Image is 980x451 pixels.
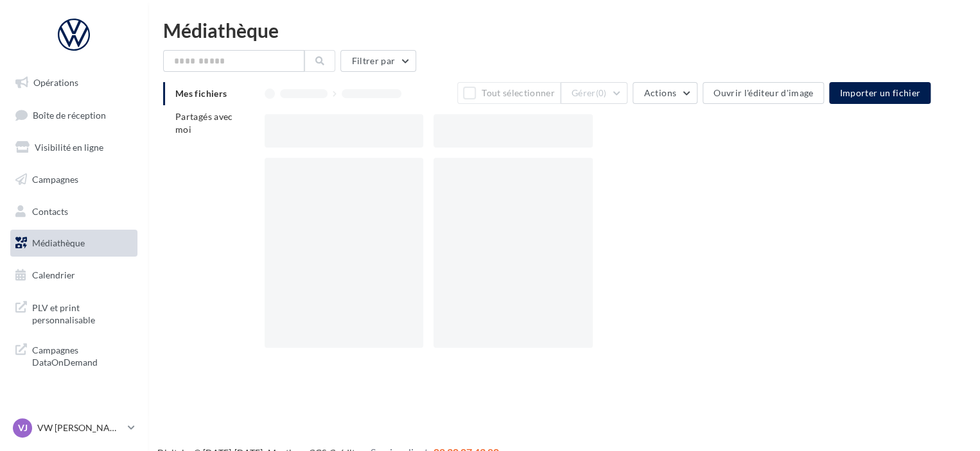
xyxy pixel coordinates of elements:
[32,269,75,280] span: Calendrier
[839,87,920,98] span: Importer un fichier
[10,416,137,440] a: VJ VW [PERSON_NAME] [GEOGRAPHIC_DATA]
[8,198,140,225] a: Contacts
[829,82,931,104] button: Importer un fichier
[8,262,140,289] a: Calendrier
[33,109,106,120] span: Boîte de réception
[32,174,78,185] span: Campagnes
[340,50,416,72] button: Filtrer par
[8,230,140,257] a: Médiathèque
[596,88,607,98] span: (0)
[8,294,140,332] a: PLV et print personnalisable
[33,77,78,88] span: Opérations
[32,341,132,369] span: Campagnes DataOnDemand
[18,421,28,434] span: VJ
[457,82,560,104] button: Tout sélectionner
[633,82,697,104] button: Actions
[8,166,140,193] a: Campagnes
[643,87,676,98] span: Actions
[8,101,140,129] a: Boîte de réception
[37,421,123,434] p: VW [PERSON_NAME] [GEOGRAPHIC_DATA]
[703,82,824,104] button: Ouvrir l'éditeur d'image
[175,88,227,99] span: Mes fichiers
[8,69,140,96] a: Opérations
[561,82,628,104] button: Gérer(0)
[32,205,68,216] span: Contacts
[32,299,132,327] span: PLV et print personnalisable
[8,134,140,161] a: Visibilité en ligne
[175,111,233,135] span: Partagés avec moi
[163,21,965,40] div: Médiathèque
[35,142,103,153] span: Visibilité en ligne
[8,336,140,374] a: Campagnes DataOnDemand
[32,237,85,248] span: Médiathèque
